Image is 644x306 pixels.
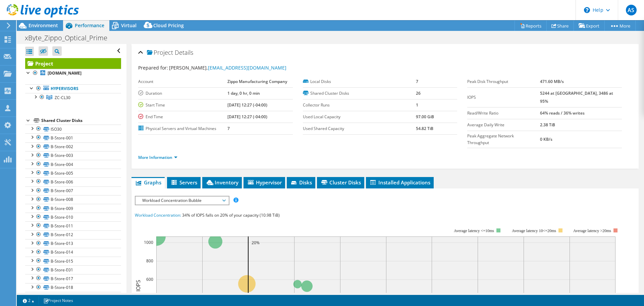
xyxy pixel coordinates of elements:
[138,125,227,132] label: Physical Servers and Virtual Machines
[138,155,177,160] a: More Information
[25,257,121,265] a: B-Store-015
[512,228,556,233] tspan: Average latency 10<=20ms
[55,95,70,100] span: ZC-CL30
[25,125,121,133] a: ISO30
[25,58,121,69] a: Project
[515,20,547,31] a: Reports
[25,265,121,274] a: B-Store-E01
[22,34,118,42] h1: xByte_Zippo_Optical_Prime
[416,126,433,131] b: 54.82 TiB
[467,94,540,101] label: IOPS
[25,151,121,160] a: B-Store-003
[416,90,421,96] b: 26
[25,204,121,213] a: B-Store-009
[175,48,193,56] span: Details
[25,169,121,177] a: B-Store-005
[540,122,555,128] b: 2.38 TiB
[303,102,416,108] label: Collector Runs
[25,69,121,78] a: [DOMAIN_NAME]
[416,79,418,84] b: 7
[416,114,434,120] b: 97.00 GiB
[25,142,121,151] a: B-Store-002
[540,79,564,84] b: 471.60 MB/s
[25,84,121,93] a: Hypervisors
[146,258,153,264] text: 800
[25,221,121,230] a: B-Store-011
[25,195,121,204] a: B-Store-008
[25,239,121,248] a: B-Store-013
[41,117,121,125] div: Shared Cluster Disks
[138,114,227,120] label: End Time
[138,90,227,97] label: Duration
[25,177,121,186] a: B-Store-006
[574,20,605,31] a: Export
[121,22,137,29] span: Virtual
[584,7,590,13] svg: \n
[135,212,181,218] span: Workload Concentration:
[303,78,416,85] label: Local Disks
[540,90,613,104] b: 5244 at [GEOGRAPHIC_DATA], 3486 at 95%
[303,125,416,132] label: Used Shared Capacity
[604,20,636,31] a: More
[25,283,121,292] a: B-Store-018
[320,179,361,186] span: Cluster Disks
[25,160,121,169] a: B-Store-004
[25,274,121,283] a: B-Store-017
[25,93,121,102] a: ZC-CL30
[546,20,574,31] a: Share
[303,114,416,120] label: Used Local Capacity
[467,122,540,128] label: Average Daily Write
[25,186,121,195] a: B-Store-007
[138,102,227,108] label: Start Time
[540,136,552,142] b: 0 KB/s
[135,280,142,292] text: IOPS
[169,64,286,71] span: [PERSON_NAME],
[227,90,260,96] b: 1 day, 0 hr, 0 min
[206,179,238,186] span: Inventory
[573,228,611,233] text: Average latency >20ms
[39,296,78,305] a: Project Notes
[467,133,540,146] label: Peak Aggregate Network Throughput
[208,64,286,71] a: [EMAIL_ADDRESS][DOMAIN_NAME]
[454,228,494,233] tspan: Average latency <=10ms
[227,114,267,120] b: [DATE] 12:27 (-04:00)
[153,22,184,29] span: Cloud Pricing
[75,22,104,29] span: Performance
[227,102,267,108] b: [DATE] 12:27 (-04:00)
[25,248,121,257] a: B-Store-014
[170,179,197,186] span: Servers
[227,79,287,84] b: Zippo Manufacturing Company
[144,239,153,245] text: 1000
[138,78,227,85] label: Account
[135,179,161,186] span: Graphs
[182,212,280,218] span: 34% of IOPS falls on 20% of your capacity (10.98 TiB)
[25,292,121,301] a: B-Store-016
[138,64,168,71] label: Prepared for:
[247,179,282,186] span: Hypervisor
[303,90,416,97] label: Shared Cluster Disks
[540,110,585,116] b: 64% reads / 36% writes
[139,196,225,205] span: Workload Concentration Bubble
[416,102,418,108] b: 1
[29,22,58,29] span: Environment
[25,230,121,239] a: B-Store-012
[369,179,430,186] span: Installed Applications
[25,213,121,221] a: B-Store-010
[25,133,121,142] a: B-Store-001
[467,78,540,85] label: Peak Disk Throughput
[147,49,173,56] span: Project
[467,110,540,117] label: Read/Write Ratio
[626,5,637,15] span: AS
[290,179,312,186] span: Disks
[227,126,230,131] b: 7
[252,240,260,246] text: 20%
[18,296,39,305] a: 2
[48,70,82,76] b: [DOMAIN_NAME]
[146,276,153,282] text: 600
